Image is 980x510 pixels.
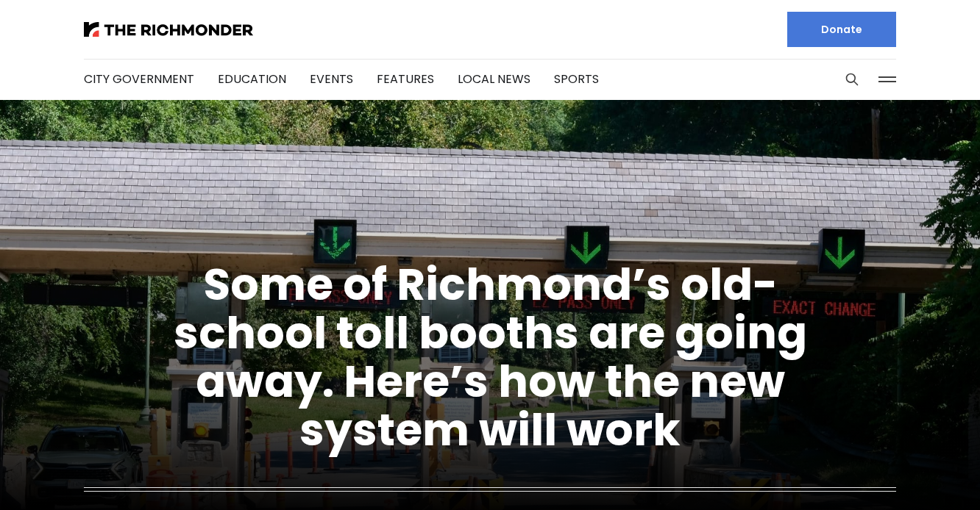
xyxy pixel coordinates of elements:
[554,71,599,87] a: Sports
[84,22,253,37] img: The Richmonder
[458,71,530,87] a: Local News
[841,68,863,90] button: Search this site
[174,254,807,461] a: Some of Richmond’s old-school toll booths are going away. Here’s how the new system will work
[787,12,896,47] a: Donate
[218,71,286,87] a: Education
[310,71,353,87] a: Events
[84,71,194,87] a: City Government
[377,71,434,87] a: Features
